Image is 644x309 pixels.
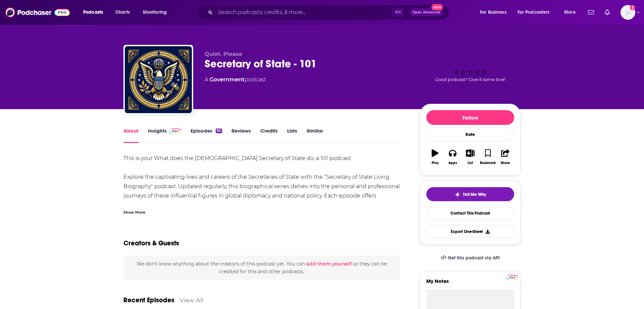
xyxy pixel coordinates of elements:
[306,261,352,266] button: add them yourself
[479,145,496,169] button: Bookmark
[559,7,584,18] button: open menu
[431,4,443,10] span: New
[169,129,181,134] img: Podchaser Pro
[426,145,444,169] button: Play
[621,5,635,20] span: Logged in as FIREPodchaser25
[123,128,139,143] a: About
[426,278,514,290] label: My Notes
[148,128,181,143] a: InsightsPodchaser Pro
[5,6,70,19] img: Podchaser - Follow, Share and Rate Podcasts
[621,5,635,20] button: Show profile menu
[585,7,597,18] a: Show notifications dropdown
[455,192,460,197] img: tell me why sparkle
[564,8,576,17] span: More
[287,128,297,143] a: Lists
[468,161,473,165] div: List
[191,128,222,143] a: Episodes90
[426,225,514,238] button: Export One-Sheet
[111,7,134,18] a: Charts
[410,8,443,16] button: Open AdvancedNew
[432,161,439,165] div: Play
[501,161,510,165] div: Share
[210,76,245,83] a: Government
[115,8,130,17] span: Charts
[203,5,455,20] div: Search podcasts, credits, & more...
[480,161,496,165] div: Bookmark
[475,7,515,18] button: open menu
[621,5,635,20] img: User Profile
[125,46,192,113] img: Secretary of State - 101
[137,261,387,274] span: We don't know anything about the creators of this podcast yet . You can so they can be credited f...
[392,8,404,17] span: ⌘ K
[630,5,635,10] svg: Add a profile image
[602,7,612,18] a: Show notifications dropdown
[448,161,457,165] div: Apps
[78,7,112,18] button: open menu
[480,8,506,17] span: For Business
[260,128,278,143] a: Credits
[513,7,559,18] button: open menu
[205,76,266,84] div: A podcast
[462,145,479,169] button: List
[138,7,175,18] button: open menu
[123,239,179,247] h2: Creators & Guests
[123,296,174,304] a: Recent Episodes
[426,207,514,220] a: Contact This Podcast
[215,7,392,18] input: Search podcasts, credits, & more...
[426,187,514,201] button: tell me why sparkleTell Me Why
[205,51,242,57] span: Quiet. Please
[497,145,514,169] button: Share
[448,255,500,261] span: Get this podcast via API
[463,192,486,197] span: Tell Me Why
[518,8,550,17] span: For Podcasters
[216,129,222,133] div: 90
[83,8,103,17] span: Podcasts
[435,250,505,266] a: Get this podcast via API
[413,11,440,14] span: Open Advanced
[506,274,518,280] a: Pro website
[435,77,505,82] span: Good podcast? Give it some love!
[180,297,204,304] a: View All
[444,145,461,169] button: Apps
[506,275,518,280] img: Podchaser Pro
[420,51,521,92] div: Good podcast? Give it some love!
[143,8,167,17] span: Monitoring
[123,154,400,285] div: This is your What does the [DEMOGRAPHIC_DATA] Secretary of State do, a 101 podcast. Explore the c...
[426,128,514,141] div: Rate
[231,128,251,143] a: Reviews
[307,128,323,143] a: Similar
[426,110,514,125] button: Follow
